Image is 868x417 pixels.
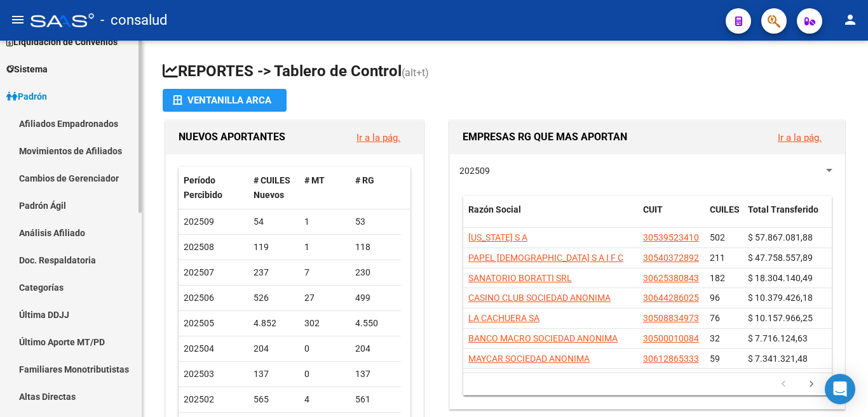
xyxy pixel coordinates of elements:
button: Ir a la pág. [768,126,832,149]
span: 202507 [184,267,214,277]
div: 119 [254,240,294,255]
div: Ventanilla ARCA [173,89,276,112]
span: - consalud [100,6,167,34]
div: 54 [254,215,294,229]
span: 202509 [184,216,214,227]
div: 0 [304,341,345,356]
div: 53 [355,215,396,229]
span: 30644286025 [643,293,699,303]
span: $ 18.304.140,49 [748,273,813,283]
div: Open Intercom Messenger [825,374,855,404]
div: 137 [254,367,294,381]
mat-icon: menu [10,12,25,27]
h1: REPORTES -> Tablero de Control [163,61,848,83]
div: 565 [254,392,294,407]
span: 202506 [184,293,214,303]
div: 302 [304,316,345,331]
span: $ 57.867.081,88 [748,232,813,242]
span: CASINO CLUB SOCIEDAD ANONIMA [468,293,611,303]
span: Sistema [6,62,48,76]
span: 76 [710,313,720,323]
span: 211 [710,253,725,263]
datatable-header-cell: CUILES [705,196,743,238]
mat-icon: person [843,12,858,27]
div: 499 [355,291,396,305]
span: NUEVOS APORTANTES [179,131,285,143]
div: 1 [304,215,345,229]
datatable-header-cell: Período Percibido [179,167,248,209]
span: 96 [710,293,720,303]
div: 561 [355,392,396,407]
div: 204 [355,341,396,356]
span: 202504 [184,343,214,354]
span: 30508834973 [643,313,699,323]
datatable-header-cell: # MT [299,167,350,209]
div: 4.852 [254,316,294,331]
span: 202509 [459,166,490,176]
datatable-header-cell: Razón Social [463,196,638,238]
span: Liquidación de Convenios [6,35,118,49]
span: 30625380843 [643,273,699,283]
span: PAPEL [DEMOGRAPHIC_DATA] S A I F C [468,253,623,263]
a: Ir a la pág. [356,132,400,143]
span: 30612865333 [643,354,699,364]
span: 182 [710,273,725,283]
datatable-header-cell: # CUILES Nuevos [248,167,299,209]
div: 4.550 [355,316,396,331]
span: 202505 [184,318,214,328]
span: 32 [710,333,720,343]
span: EMPRESAS RG QUE MAS APORTAN [463,131,627,143]
span: 59 [710,354,720,364]
datatable-header-cell: Total Transferido [743,196,832,238]
span: $ 47.758.557,89 [748,253,813,263]
span: $ 10.379.426,18 [748,293,813,303]
button: Ventanilla ARCA [163,89,287,112]
div: 27 [304,291,345,305]
span: # CUILES Nuevos [254,175,290,200]
span: Período Percibido [184,175,222,200]
datatable-header-cell: # RG [350,167,401,209]
div: 230 [355,265,396,280]
a: go to previous page [771,378,796,392]
div: 7 [304,265,345,280]
span: Total Transferido [748,204,818,215]
div: 526 [254,291,294,305]
span: CUIT [643,204,663,215]
span: 502 [710,232,725,242]
datatable-header-cell: CUIT [638,196,705,238]
span: LA CACHUERA SA [468,313,539,323]
span: (alt+t) [402,67,429,79]
span: 202502 [184,394,214,404]
div: 4 [304,392,345,407]
span: Padrón [6,89,47,103]
span: 202508 [184,242,214,252]
a: go to next page [799,378,824,392]
span: $ 7.341.321,48 [748,354,808,364]
div: 204 [254,341,294,356]
span: SANATORIO BORATTI SRL [468,273,572,283]
button: Ir a la pág. [346,126,410,149]
span: MAYCAR SOCIEDAD ANONIMA [468,354,590,364]
span: # MT [304,175,325,185]
span: # RG [355,175,374,185]
div: 1 [304,240,345,255]
span: CUILES [710,204,740,215]
div: 137 [355,367,396,381]
span: $ 10.157.966,25 [748,313,813,323]
span: $ 7.716.124,63 [748,333,808,343]
span: 30500010084 [643,333,699,343]
div: 0 [304,367,345,381]
span: [US_STATE] S A [468,232,527,242]
a: Ir a la pág. [778,132,822,143]
span: 202503 [184,369,214,379]
div: 118 [355,240,396,255]
div: 237 [254,265,294,280]
span: 30539523410 [643,232,699,242]
span: Razón Social [468,204,521,215]
span: 30540372892 [643,253,699,263]
span: BANCO MACRO SOCIEDAD ANONIMA [468,333,618,343]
